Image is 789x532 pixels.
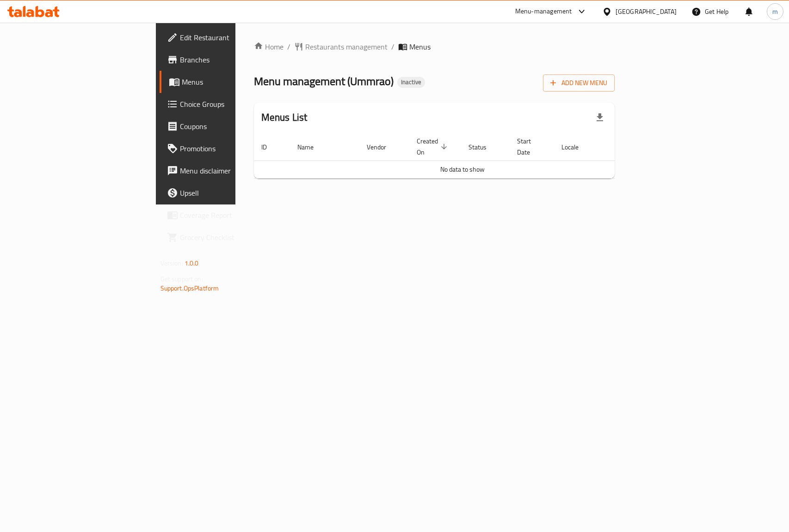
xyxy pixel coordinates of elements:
a: Support.OpsPlatform [160,282,219,294]
li: / [391,41,394,52]
span: Created On [417,136,450,158]
span: Edit Restaurant [180,32,280,43]
a: Menu disclaimer [160,160,288,182]
a: Promotions [160,137,288,160]
span: Menus [409,41,431,52]
h2: Menus List [261,111,308,124]
li: / [287,41,290,52]
span: 1.0.0 [185,257,199,269]
span: Version: [160,257,183,269]
span: Choice Groups [180,99,280,110]
nav: breadcrumb [254,41,615,52]
div: Menu-management [515,6,572,17]
span: Branches [180,54,280,65]
button: Add New Menu [543,74,615,92]
span: Restaurants management [305,41,388,52]
a: Grocery Checklist [160,226,288,248]
span: Add New Menu [550,77,607,89]
span: Menu management ( Ummrao ) [254,71,394,92]
div: Inactive [397,77,425,88]
span: Vendor [367,142,398,153]
table: enhanced table [254,133,671,179]
a: Choice Groups [160,93,288,115]
span: Inactive [397,78,425,86]
a: Branches [160,49,288,71]
span: m [772,6,778,17]
a: Menus [160,71,288,93]
span: No data to show [440,163,485,175]
span: Promotions [180,143,280,154]
span: Grocery Checklist [180,232,280,243]
span: Get support on: [160,273,203,285]
a: Upsell [160,182,288,204]
span: Coupons [180,121,280,132]
a: Edit Restaurant [160,26,288,49]
span: Name [297,142,326,153]
div: Export file [589,106,611,129]
span: ID [261,142,279,153]
th: Actions [602,133,671,161]
a: Coverage Report [160,204,288,226]
span: Menus [182,76,280,87]
span: Menu disclaimer [180,165,280,176]
div: [GEOGRAPHIC_DATA] [616,6,677,17]
span: Status [468,142,499,153]
span: Coverage Report [180,210,280,221]
a: Restaurants management [294,41,388,52]
span: Start Date [517,136,543,158]
span: Upsell [180,187,280,198]
span: Locale [561,142,591,153]
a: Coupons [160,115,288,137]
